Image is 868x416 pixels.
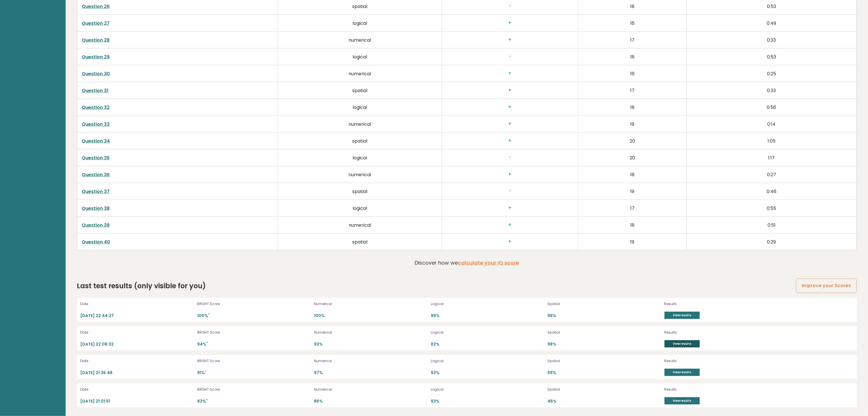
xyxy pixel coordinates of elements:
[447,37,573,43] h3: +
[278,15,442,31] td: logical
[278,132,442,149] td: spatial
[548,330,661,335] p: Spatial
[197,330,311,335] p: BRGHT Score
[278,48,442,65] td: logical
[578,132,687,149] td: 20
[578,15,687,31] td: 16
[431,301,544,307] p: Logical
[431,370,544,376] p: 93%
[447,87,573,93] h3: +
[578,48,687,65] td: 18
[447,222,573,228] h3: +
[664,312,700,319] a: View results
[687,183,857,200] td: 0:46
[687,48,857,65] td: 0:53
[548,387,661,392] p: Spatial
[82,3,110,10] a: Question 26
[578,233,687,250] td: 19
[687,82,857,99] td: 0:33
[447,205,573,211] h3: +
[447,138,573,144] h3: +
[80,313,194,318] p: [DATE] 22:44:27
[80,387,194,392] p: Date
[578,166,687,183] td: 18
[687,132,857,149] td: 1:05
[431,342,544,347] p: 82%
[314,313,427,318] p: 100%
[431,358,544,364] p: Logical
[548,342,661,347] p: 98%
[82,239,110,245] a: Question 40
[82,37,110,43] a: Question 28
[548,313,661,318] p: 99%
[664,301,724,307] p: Results
[82,138,110,144] a: Question 34
[314,330,427,335] p: Numerical
[82,20,110,27] a: Question 27
[687,149,857,166] td: 1:17
[447,20,573,26] h3: +
[314,370,427,376] p: 97%
[447,155,573,161] h3: -
[578,65,687,82] td: 16
[77,281,206,291] h2: Last test results (only visible for you)
[82,54,110,60] a: Question 29
[687,99,857,115] td: 0:56
[578,183,687,200] td: 19
[578,115,687,132] td: 19
[687,216,857,233] td: 0:51
[82,87,109,94] a: Question 31
[431,387,544,392] p: Logical
[447,70,573,76] h3: +
[664,387,724,392] p: Results
[687,233,857,250] td: 0:29
[80,399,194,404] p: [DATE] 21:01:51
[548,358,661,364] p: Spatial
[687,15,857,31] td: 0:49
[82,70,110,77] a: Question 30
[548,301,661,307] p: Spatial
[687,65,857,82] td: 0:25
[431,330,544,335] p: Logical
[278,200,442,216] td: logical
[548,370,661,376] p: 59%
[278,99,442,115] td: logical
[578,31,687,48] td: 17
[314,358,427,364] p: Numerical
[664,369,700,376] a: View results
[314,387,427,392] p: Numerical
[664,397,700,405] a: View results
[314,399,427,404] p: 86%
[278,65,442,82] td: numerical
[278,82,442,99] td: spatial
[431,313,544,318] p: 99%
[447,121,573,127] h3: +
[82,171,110,178] a: Question 36
[687,115,857,132] td: 0:14
[197,342,311,347] p: 94%
[197,358,311,364] p: BRGHT Score
[80,342,194,347] p: [DATE] 22:08:32
[278,216,442,233] td: numerical
[578,200,687,216] td: 17
[278,31,442,48] td: numerical
[548,399,661,404] p: 46%
[197,313,311,318] p: 100%
[80,370,194,376] p: [DATE] 21:35:48
[447,54,573,60] h3: -
[431,399,544,404] p: 93%
[314,342,427,347] p: 93%
[314,301,427,307] p: Numerical
[278,233,442,250] td: spatial
[80,358,194,364] p: Date
[197,387,311,392] p: BRGHT Score
[82,205,110,212] a: Question 38
[197,399,311,404] p: 83%
[447,104,573,110] h3: +
[278,183,442,200] td: spatial
[664,330,724,335] p: Results
[664,358,724,364] p: Results
[578,149,687,166] td: 20
[278,115,442,132] td: numerical
[82,188,110,195] a: Question 37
